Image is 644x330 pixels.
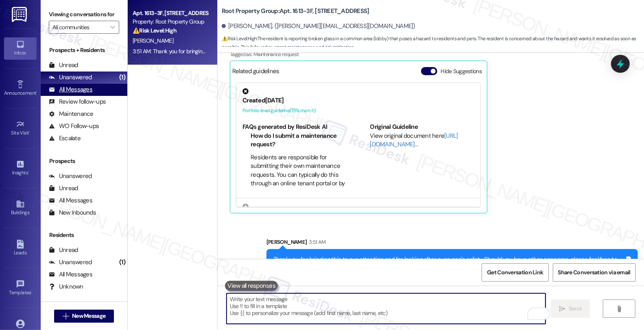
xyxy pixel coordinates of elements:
label: Hide Suggestions [441,67,482,76]
b: Original Guideline [370,123,418,131]
li: Residents are responsible for submitting their own maintenance requests. You can typically do thi... [251,153,347,206]
span: : The resident is reporting broken glass in a common area (lobby) that poses a hazard to resident... [222,35,644,52]
a: Templates • [4,277,37,299]
div: Residents [41,231,127,239]
div: Prospects + Residents [41,46,127,54]
strong: ⚠️ Risk Level: High [222,35,257,42]
span: Send [569,304,581,313]
div: View original document here [370,132,475,149]
span: • [29,129,31,135]
i:  [110,24,115,30]
div: Unanswered [49,172,92,180]
i:  [616,306,622,312]
div: Unknown [49,282,83,291]
button: New Message [54,310,114,323]
button: Share Conversation via email [553,263,636,282]
label: Viewing conversations for [49,8,119,21]
input: All communities [52,21,106,34]
button: Get Conversation Link [482,263,548,282]
a: Insights • [4,157,37,179]
div: Thank you for bringing this to our attention and for looking after everyone's safety. Should you ... [273,255,625,273]
div: Apt. 1613-3F, [STREET_ADDRESS] [133,9,208,17]
li: How do I submit a maintenance request? [251,132,347,149]
div: Related guidelines [232,67,279,79]
div: 3:51 AM [307,238,325,246]
button: Send [551,300,590,318]
div: Tagged as: [230,48,601,60]
strong: ⚠️ Risk Level: High [133,27,177,34]
div: Unread [49,246,78,254]
span: • [28,169,29,174]
a: [URL][DOMAIN_NAME]… [370,132,458,148]
div: New Inbounds [49,208,96,217]
div: Property: Root Property Group [133,17,208,26]
div: Unread [49,184,78,193]
b: Root Property Group: Apt. 1613-3F, [STREET_ADDRESS] [222,7,369,15]
span: • [31,289,33,294]
span: Get Conversation Link [487,268,543,277]
div: Prospects [41,157,127,165]
div: Maintenance [49,110,94,118]
div: Review follow-ups [49,98,106,106]
a: Inbox [4,37,37,59]
div: All Messages [49,196,92,205]
span: • [36,89,37,95]
i:  [63,313,69,319]
span: Share Conversation via email [558,268,631,277]
div: [PERSON_NAME] [266,238,638,249]
a: Site Visit • [4,117,37,139]
div: (1) [117,71,127,84]
div: Created [DATE] [242,96,474,105]
a: Buildings [4,197,37,219]
div: WO Follow-ups [49,122,99,130]
div: All Messages [49,85,92,94]
div: 3:51 AM: Thank you for bringing this to our attention and for looking after everyone's safety. Sh... [133,48,491,55]
div: Unanswered [49,258,92,267]
div: [PERSON_NAME]. ([PERSON_NAME][EMAIL_ADDRESS][DOMAIN_NAME]) [222,22,415,30]
span: New Message [72,312,105,320]
div: Unanswered [49,73,92,82]
div: Portfolio level guideline ( 75 % match) [242,106,474,115]
b: FAQs generated by ResiDesk AI [242,123,327,131]
textarea: To enrich screen reader interactions, please activate Accessibility in Grammarly extension settings [227,293,546,324]
div: Escalate [49,134,81,143]
span: Maintenance request [253,51,299,58]
div: (1) [117,256,127,269]
img: ResiDesk Logo [12,7,28,22]
div: All Messages [49,270,92,279]
div: Unread [49,61,78,69]
i:  [559,306,565,312]
span: [PERSON_NAME] [133,37,173,44]
a: Leads [4,237,37,259]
